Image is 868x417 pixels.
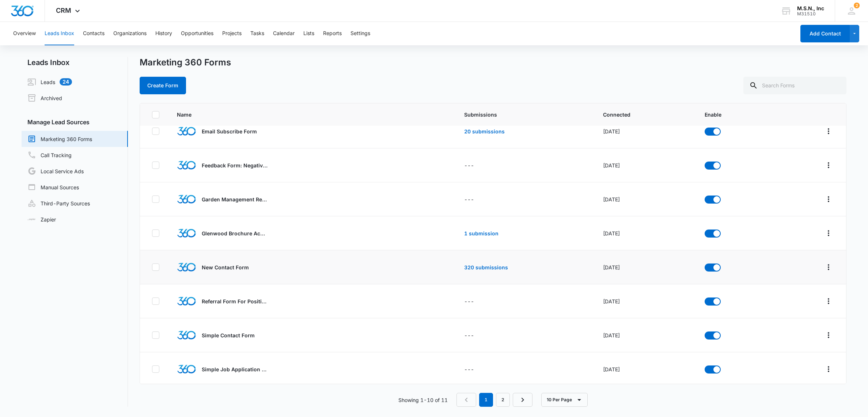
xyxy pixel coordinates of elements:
span: --- [464,196,474,202]
h1: Marketing 360 Forms [140,57,231,68]
button: 10 Per Page [541,393,588,407]
p: Email Subscribe Form [202,128,257,135]
span: --- [464,366,474,372]
div: account id [797,11,824,16]
a: Archived [27,94,62,102]
button: Opportunities [181,22,213,45]
a: Manual Sources [27,183,79,192]
span: Connected [603,111,687,118]
h2: Leads Inbox [22,57,128,68]
span: Submissions [464,111,585,118]
button: Tasks [250,22,264,45]
a: 320 submissions [464,264,508,270]
div: [DATE] [603,128,687,135]
button: Projects [222,22,242,45]
p: Garden Management Review [202,196,268,203]
div: [DATE] [603,264,687,271]
a: Page 2 [496,393,510,407]
a: 1 submission [464,230,499,236]
button: Overflow Menu [823,227,834,239]
div: [DATE] [603,196,687,203]
button: Organizations [113,22,147,45]
p: Glenwood Brochure Access [202,230,268,237]
button: Contacts [83,22,105,45]
p: Referral Form For Positive Reviews [202,297,268,305]
a: Next Page [513,393,532,407]
span: Name [177,111,404,118]
span: CRM [56,7,71,14]
div: [DATE] [603,297,687,305]
nav: Pagination [456,393,532,407]
span: Enable [705,111,765,118]
p: Simple Job Application Form [202,365,268,373]
div: [DATE] [603,365,687,373]
button: Lists [303,22,314,45]
a: Leads24 [27,77,72,86]
h3: Manage Lead Sources [22,118,128,126]
div: notifications count [854,3,860,8]
button: Leads Inbox [45,22,74,45]
a: 20 submissions [464,128,505,134]
div: account name [797,5,824,11]
button: Overflow Menu [823,193,834,205]
a: Marketing 360 Forms [27,134,92,143]
div: [DATE] [603,230,687,237]
button: Settings [350,22,370,45]
button: Overview [13,22,36,45]
button: Create Form [140,77,186,94]
p: New Contact Form [202,264,249,271]
button: Overflow Menu [823,363,834,375]
a: Third-Party Sources [27,199,90,208]
em: 1 [479,393,493,407]
button: Calendar [273,22,295,45]
button: Overflow Menu [823,329,834,341]
button: Add Contact [800,25,850,42]
a: Local Service Ads [27,167,84,175]
button: Overflow Menu [823,159,834,171]
div: [DATE] [603,162,687,169]
p: Simple Contact Form [202,331,255,339]
input: Search Forms [743,77,846,94]
span: --- [464,332,474,338]
button: Overflow Menu [823,125,834,137]
p: Showing 1-10 of 11 [398,396,448,404]
a: Zapier [27,216,56,223]
span: --- [464,162,474,168]
a: Call Tracking [27,151,72,159]
button: History [155,22,172,45]
span: 2 [854,3,860,8]
div: [DATE] [603,331,687,339]
button: Reports [323,22,342,45]
span: --- [464,298,474,304]
p: Feedback Form: Negative Reviews [202,162,268,169]
button: Overflow Menu [823,295,834,307]
button: Overflow Menu [823,261,834,273]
